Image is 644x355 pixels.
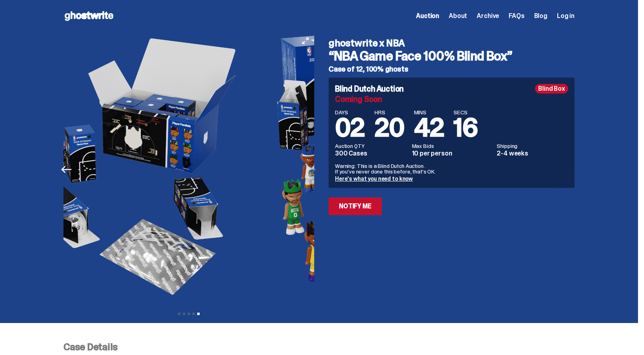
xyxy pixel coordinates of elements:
[335,150,407,157] dd: 300 Cases
[329,66,575,73] h5: Case of 12, 100% ghosts
[335,143,407,149] dt: Auction QTY
[335,111,365,144] span: 02
[509,13,524,19] a: FAQs
[335,163,568,174] p: Warning: This is a Blind Dutch Auction. If you’ve never done this before, that’s OK.
[329,38,575,48] h4: ghostwrite x NBA
[57,161,75,178] button: Previous
[375,110,404,115] span: HRS
[454,110,478,115] span: SECS
[375,111,404,144] span: 20
[416,13,439,19] a: Auction
[534,13,547,19] a: Blog
[414,110,444,115] span: MINS
[192,313,195,315] button: View slide 4
[329,50,575,62] h3: “NBA Game Face 100% Blind Box”
[178,313,180,315] button: View slide 1
[477,13,499,19] a: Archive
[183,313,185,315] button: View slide 2
[535,84,568,94] div: Blind Box
[412,150,492,157] dd: 10 per person
[557,13,575,19] a: Log in
[197,313,200,315] button: View slide 5
[414,111,444,144] span: 42
[273,32,492,307] img: NBA-Hero-5.png
[335,175,413,182] a: Here's what you need to know
[412,143,492,149] dt: Max Bids
[22,32,242,307] img: NBA-Hero-4.png
[335,85,404,93] h4: Blind Dutch Auction
[497,143,568,149] dt: Shipping
[301,36,310,46] button: View full-screen
[497,150,568,157] dd: 2-4 weeks
[335,95,568,103] div: Coming Soon
[188,313,190,315] button: View slide 3
[335,110,365,115] span: DAYS
[454,111,478,144] span: 16
[449,13,467,19] a: About
[329,197,382,215] a: Notify Me
[63,342,575,352] p: Case Details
